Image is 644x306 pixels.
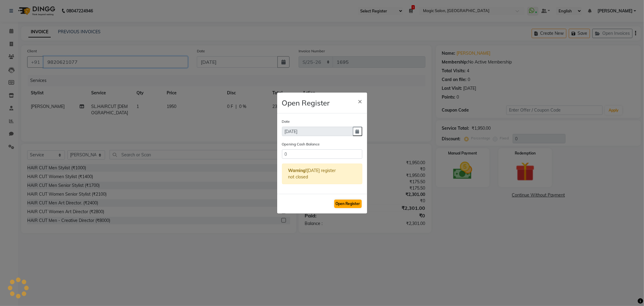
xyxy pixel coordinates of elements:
[282,119,290,124] label: Date
[353,93,367,109] button: Close
[334,200,362,208] button: Open Register
[282,149,362,159] input: Amount
[282,164,362,184] div: [DATE] register not closed
[282,97,330,108] h4: Open Register
[282,142,320,147] label: Opening Cash Balance
[358,96,362,106] span: ×
[288,168,307,173] strong: Warning!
